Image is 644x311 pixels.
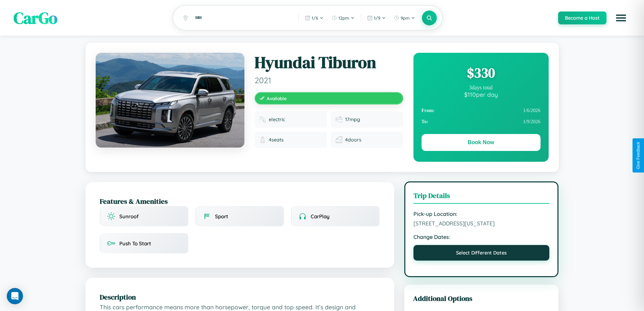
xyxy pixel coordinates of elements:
span: electric [269,116,285,123]
img: Fuel efficiency [336,116,342,123]
button: 9pm [390,13,419,23]
button: Become a Host [558,12,606,24]
div: Give Feedback [636,142,641,169]
button: Book Now [422,134,541,151]
strong: Change Dates: [413,234,550,240]
span: 4 doors [345,137,361,143]
h2: Description [100,292,380,302]
img: Fuel type [259,116,266,123]
div: 1 / 9 / 2026 [422,116,541,127]
div: 3 days total [422,85,541,91]
span: 17 mpg [345,116,360,123]
h1: Hyundai Tiburon [255,53,403,72]
button: 1/6 [302,13,327,23]
button: Select Different Dates [413,245,550,261]
h3: Trip Details [413,191,550,204]
span: 1 / 9 [374,15,380,21]
span: Sport [215,213,228,220]
button: 12pm [328,13,358,23]
strong: To: [422,119,428,125]
span: 9pm [401,15,410,21]
span: 1 / 6 [312,15,318,21]
span: CarGo [14,7,57,29]
span: 4 seats [269,137,284,143]
strong: Pick-up Location: [413,210,550,217]
div: $ 110 per day [422,91,541,98]
span: CarPlay [311,213,330,220]
button: Open menu [612,8,630,27]
button: 1/9 [364,13,389,23]
span: Sunroof [119,213,139,220]
span: Push To Start [119,240,151,247]
span: Available [267,95,287,101]
div: $ 330 [422,64,541,82]
div: Open Intercom Messenger [7,288,23,304]
img: Doors [336,136,342,143]
img: Seats [259,136,266,143]
h3: Additional Options [413,293,550,303]
span: [STREET_ADDRESS][US_STATE] [413,220,550,227]
span: 2021 [255,75,403,85]
img: Hyundai Tiburon 2021 [96,53,244,148]
h2: Features & Amenities [100,196,380,206]
div: 1 / 6 / 2026 [422,105,541,116]
strong: From: [422,108,435,113]
span: 12pm [338,15,349,21]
